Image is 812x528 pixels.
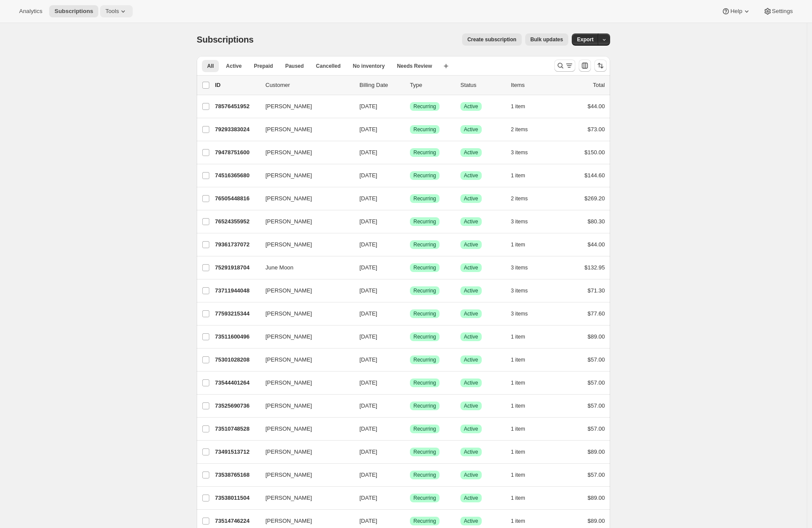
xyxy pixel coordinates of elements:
[464,448,478,455] span: Active
[260,238,347,252] button: [PERSON_NAME]
[197,35,254,44] span: Subscriptions
[413,310,436,317] span: Recurring
[511,126,528,133] span: 2 items
[260,307,347,321] button: [PERSON_NAME]
[265,517,312,525] span: [PERSON_NAME]
[413,356,436,363] span: Recurring
[413,448,436,455] span: Recurring
[260,445,347,459] button: [PERSON_NAME]
[464,264,478,271] span: Active
[413,425,436,432] span: Recurring
[511,402,525,409] span: 1 item
[511,264,528,271] span: 3 items
[260,146,347,159] button: [PERSON_NAME]
[265,494,312,502] span: [PERSON_NAME]
[215,193,605,205] div: 76505448816[PERSON_NAME][DATE]SuccessRecurringSuccessActive2 items$269.20
[511,495,525,501] span: 1 item
[464,287,478,294] span: Active
[215,400,605,412] div: 73525690736[PERSON_NAME][DATE]SuccessRecurringSuccessActive1 item$57.00
[215,171,258,180] p: 74516365680
[215,194,258,203] p: 76505448816
[587,310,605,317] span: $77.60
[265,309,312,318] span: [PERSON_NAME]
[413,402,436,409] span: Recurring
[265,171,312,180] span: [PERSON_NAME]
[215,425,258,433] p: 73510748528
[413,172,436,179] span: Recurring
[511,472,525,478] span: 1 item
[413,195,436,202] span: Recurring
[359,287,377,294] span: [DATE]
[265,102,312,111] span: [PERSON_NAME]
[511,515,535,527] button: 1 item
[359,241,377,248] span: [DATE]
[511,193,537,205] button: 2 items
[413,218,436,225] span: Recurring
[316,63,341,70] span: Cancelled
[460,81,504,90] p: Status
[215,379,258,387] p: 73544401264
[215,100,605,113] div: 78576451952[PERSON_NAME][DATE]SuccessRecurringSuccessActive1 item$44.00
[215,494,258,502] p: 73538011504
[464,126,478,133] span: Active
[530,36,563,43] span: Bulk updates
[587,103,605,110] span: $44.00
[587,287,605,294] span: $71.30
[511,103,525,110] span: 1 item
[260,123,347,136] button: [PERSON_NAME]
[260,192,347,206] button: [PERSON_NAME]
[511,81,554,90] div: Items
[594,60,607,72] button: Sort the results
[215,517,258,525] p: 73514746224
[397,63,432,70] span: Needs Review
[215,81,605,90] div: IDCustomerBilling DateTypeStatusItemsTotal
[464,241,478,248] span: Active
[14,5,47,17] button: Analytics
[716,5,756,17] button: Help
[215,469,605,481] div: 73538765168[PERSON_NAME][DATE]SuccessRecurringSuccessActive1 item$57.00
[215,263,258,272] p: 75291918704
[730,8,742,15] span: Help
[260,330,347,344] button: [PERSON_NAME]
[511,172,525,179] span: 1 item
[215,515,605,527] div: 73514746224[PERSON_NAME][DATE]SuccessRecurringSuccessActive1 item$89.00
[359,495,377,501] span: [DATE]
[511,218,528,225] span: 3 items
[254,63,273,70] span: Prepaid
[265,402,312,410] span: [PERSON_NAME]
[260,284,347,298] button: [PERSON_NAME]
[525,33,568,46] button: Bulk updates
[215,446,605,458] div: 73491513712[PERSON_NAME][DATE]SuccessRecurringSuccessActive1 item$89.00
[265,425,312,433] span: [PERSON_NAME]
[215,217,258,226] p: 76524355952
[511,149,528,156] span: 3 items
[511,446,535,458] button: 1 item
[100,5,133,17] button: Tools
[353,63,385,70] span: No inventory
[285,63,304,70] span: Paused
[584,264,605,271] span: $132.95
[511,377,535,389] button: 1 item
[511,285,537,297] button: 3 items
[587,126,605,133] span: $73.00
[464,310,478,317] span: Active
[359,472,377,478] span: [DATE]
[587,425,605,432] span: $57.00
[260,100,347,113] button: [PERSON_NAME]
[587,241,605,248] span: $44.00
[464,425,478,432] span: Active
[260,261,347,275] button: June Moon
[464,149,478,156] span: Active
[359,264,377,271] span: [DATE]
[511,100,535,113] button: 1 item
[215,331,605,343] div: 73511600496[PERSON_NAME][DATE]SuccessRecurringSuccessActive1 item$89.00
[215,402,258,410] p: 73525690736
[511,146,537,159] button: 3 items
[511,331,535,343] button: 1 item
[359,218,377,225] span: [DATE]
[464,518,478,525] span: Active
[410,81,453,90] div: Type
[265,471,312,479] span: [PERSON_NAME]
[260,491,347,505] button: [PERSON_NAME]
[207,63,214,70] span: All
